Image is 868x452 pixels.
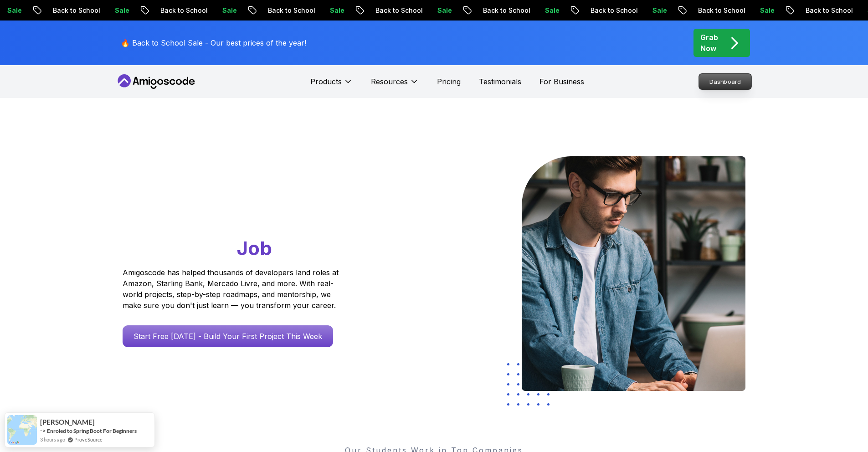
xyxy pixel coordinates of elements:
a: Pricing [437,76,461,87]
h1: Go From Learning to Hired: Master Java, Spring Boot & Cloud Skills That Get You the [123,156,374,262]
p: Grab Now [700,32,718,54]
p: Back to School [570,6,632,15]
p: 🔥 Back to School Sale - Our best prices of the year! [121,37,306,48]
button: Products [310,76,353,94]
p: Sale [632,6,661,15]
a: Testimonials [479,76,521,87]
p: Back to School [32,6,94,15]
p: Sale [417,6,446,15]
img: provesource social proof notification image [7,415,37,445]
button: Resources [371,76,419,94]
a: Enroled to Spring Boot For Beginners [47,427,137,435]
p: Back to School [462,6,524,15]
p: Resources [371,76,408,87]
span: Job [237,236,272,260]
span: [PERSON_NAME] [40,418,95,426]
p: Back to School [678,6,740,15]
p: Sale [524,6,554,15]
p: Back to School [785,6,847,15]
p: Sale [309,6,339,15]
img: hero [522,156,745,391]
p: Sale [202,6,231,15]
span: 3 hours ago [40,436,65,443]
p: Back to School [247,6,309,15]
p: Sale [740,6,769,15]
p: Amigoscode has helped thousands of developers land roles at Amazon, Starling Bank, Mercado Livre,... [123,267,341,311]
a: For Business [539,76,584,87]
p: Back to School [355,6,417,15]
p: Sale [94,6,123,15]
a: ProveSource [74,436,103,443]
p: Back to School [140,6,202,15]
p: Products [310,76,342,87]
span: -> [40,427,46,434]
p: Dashboard [699,74,751,89]
a: Dashboard [699,73,752,90]
a: Start Free [DATE] - Build Your First Project This Week [123,325,333,347]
